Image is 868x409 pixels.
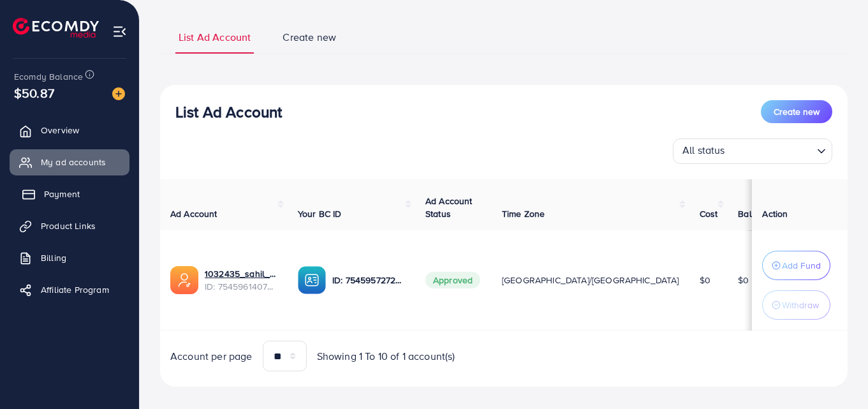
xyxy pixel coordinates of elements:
[10,213,129,239] a: Product Links
[175,103,282,121] h3: List Ad Account
[13,18,99,38] img: logo
[10,181,129,207] a: Payment
[14,84,54,102] span: $50.87
[729,141,812,161] input: Search for option
[10,245,129,271] a: Billing
[170,266,198,294] img: ic-ads-acc.e4c84228.svg
[762,290,830,320] button: Withdraw
[762,251,830,280] button: Add Fund
[782,258,821,273] p: Add Fund
[10,117,129,143] a: Overview
[700,207,718,220] span: Cost
[700,274,710,286] span: $0
[205,267,277,294] div: <span class='underline'>1032435_sahil_1756931102655</span></br>7545961407066914833
[112,24,127,39] img: menu
[502,207,545,220] span: Time Zone
[317,349,455,364] span: Showing 1 To 10 of 1 account(s)
[283,30,336,45] span: Create new
[205,267,277,280] a: 1032435_sahil_1756931102655
[112,87,125,100] img: image
[170,207,217,220] span: Ad Account
[10,277,129,302] a: Affiliate Program
[170,349,253,364] span: Account per page
[298,266,326,294] img: ic-ba-acc.ded83a64.svg
[41,283,109,296] span: Affiliate Program
[332,272,405,288] p: ID: 7545957272587665415
[41,251,66,264] span: Billing
[762,207,788,220] span: Action
[41,124,79,137] span: Overview
[41,156,106,168] span: My ad accounts
[738,207,772,220] span: Balance
[814,352,858,399] iframe: Chat
[680,140,728,161] span: All status
[44,188,80,200] span: Payment
[782,297,819,313] p: Withdraw
[14,70,83,83] span: Ecomdy Balance
[774,105,820,118] span: Create new
[41,219,96,232] span: Product Links
[205,280,277,293] span: ID: 7545961407066914833
[425,272,480,288] span: Approved
[761,100,832,123] button: Create new
[179,30,251,45] span: List Ad Account
[425,195,473,220] span: Ad Account Status
[738,274,749,286] span: $0
[502,274,679,286] span: [GEOGRAPHIC_DATA]/[GEOGRAPHIC_DATA]
[298,207,342,220] span: Your BC ID
[673,138,832,164] div: Search for option
[10,149,129,175] a: My ad accounts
